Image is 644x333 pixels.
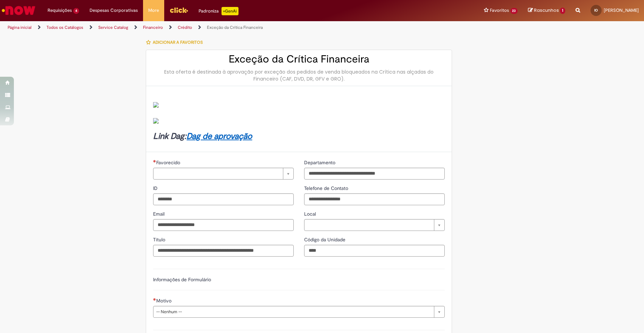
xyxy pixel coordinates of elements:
a: Exceção da Crítica Financeira [207,25,263,30]
span: Código da Unidade [304,236,347,243]
span: More [148,7,159,14]
a: Limpar campo Local [304,219,445,231]
a: Financeiro [143,25,163,30]
img: sys_attachment.do [153,118,159,124]
p: +GenAi [221,7,239,15]
span: Favoritos [490,7,509,14]
span: Local [304,211,317,217]
span: ID [153,185,159,191]
input: Email [153,219,294,231]
a: Crédito [178,25,192,30]
div: Esta oferta é destinada à aprovação por exceção dos pedidos de venda bloqueados na Crítica nas al... [153,68,445,82]
a: Dag de aprovação [186,131,252,142]
span: 23 [510,8,518,14]
span: Telefone de Contato [304,185,350,191]
span: 1 [560,8,565,14]
span: Necessários - Favorecido [156,159,182,166]
span: 4 [73,8,79,14]
div: Padroniza [199,7,239,15]
input: Código da Unidade [304,245,445,257]
img: ServiceNow [1,3,36,17]
input: Título [153,245,294,257]
span: Título [153,236,167,243]
span: Despesas Corporativas [90,7,138,14]
span: Email [153,211,166,217]
span: -- Nenhum -- [156,306,430,317]
a: Limpar campo Favorecido [153,168,294,180]
span: Requisições [48,7,72,14]
label: Informações de Formulário [153,276,211,283]
h2: Exceção da Crítica Financeira [153,53,445,65]
button: Adicionar a Favoritos [146,35,207,50]
strong: Link Dag: [153,131,252,142]
span: [PERSON_NAME] [604,7,639,13]
input: Telefone de Contato [304,193,445,205]
input: Departamento [304,168,445,180]
img: sys_attachment.do [153,102,159,108]
span: Adicionar a Favoritos [153,40,203,45]
img: click_logo_yellow_360x200.png [169,5,188,15]
ul: Trilhas de página [5,21,424,34]
a: Todos os Catálogos [47,25,83,30]
input: ID [153,193,294,205]
a: Página inicial [8,25,32,30]
a: Service Catalog [98,25,128,30]
span: Necessários [153,298,156,301]
span: Necessários [153,160,156,163]
span: Departamento [304,159,337,166]
span: Motivo [156,298,173,304]
span: IO [594,8,598,13]
span: Rascunhos [534,7,559,14]
a: Rascunhos [528,7,565,14]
